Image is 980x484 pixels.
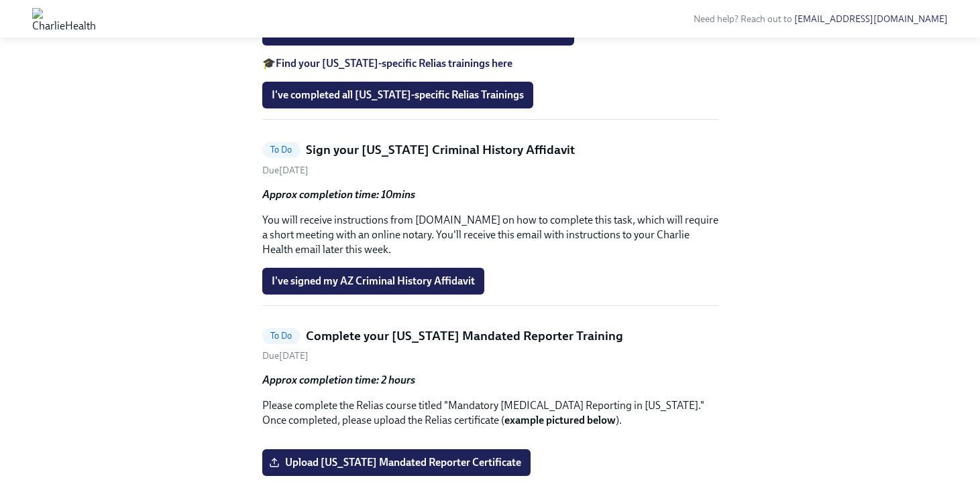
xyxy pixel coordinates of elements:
[262,327,718,363] a: To DoComplete your [US_STATE] Mandated Reporter TrainingDue[DATE]
[306,141,575,159] h5: Sign your [US_STATE] Criminal History Affidavit
[694,13,948,25] span: Need help? Reach out to
[262,145,301,155] span: To Do
[262,449,531,476] label: Upload [US_STATE] Mandated Reporter Certificate
[262,374,415,386] strong: Approx completion time: 2 hours
[262,56,718,71] p: 🎓
[262,188,415,201] strong: Approx completion time: 10mins
[262,350,309,361] span: Friday, October 3rd 2025, 9:00 am
[262,268,484,295] button: I've signed my AZ Criminal History Affidavit
[262,213,718,257] p: You will receive instructions from [DOMAIN_NAME] on how to complete this task, which will require...
[272,88,524,102] span: I've completed all [US_STATE]-specific Relias Trainings
[306,327,623,345] h5: Complete your [US_STATE] Mandated Reporter Training
[794,13,948,25] a: [EMAIL_ADDRESS][DOMAIN_NAME]
[262,82,533,108] button: I've completed all [US_STATE]-specific Relias Trainings
[262,141,718,177] a: To DoSign your [US_STATE] Criminal History AffidavitDue[DATE]
[276,57,512,70] a: Find your [US_STATE]-specific Relias trainings here
[272,274,475,288] span: I've signed my AZ Criminal History Affidavit
[504,414,616,426] strong: example pictured below
[262,165,309,176] span: Friday, October 3rd 2025, 9:00 am
[272,456,521,469] span: Upload [US_STATE] Mandated Reporter Certificate
[32,8,96,29] img: CharlieHealth
[262,398,718,428] p: Please complete the Relias course titled "Mandatory [MEDICAL_DATA] Reporting in [US_STATE]." Once...
[262,331,301,341] span: To Do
